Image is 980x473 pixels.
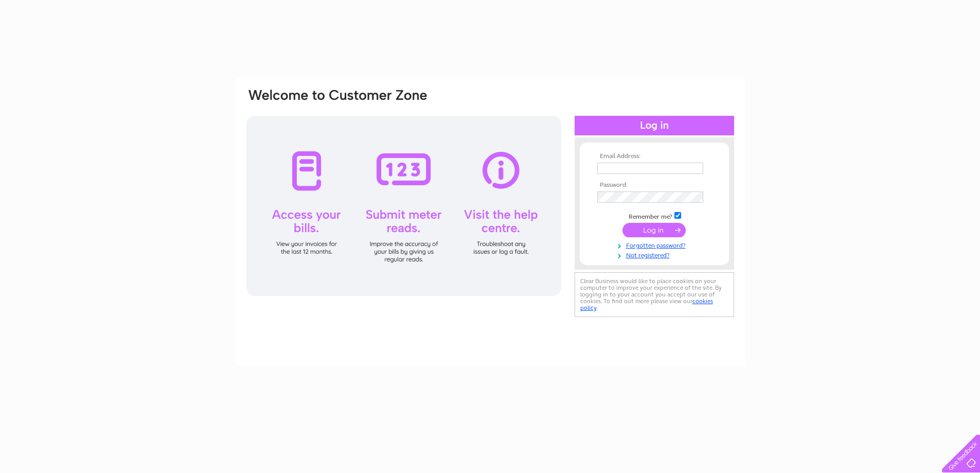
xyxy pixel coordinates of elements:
[595,153,714,160] th: Email Address:
[595,182,714,189] th: Password:
[622,223,686,237] input: Submit
[575,272,734,317] div: Clear Business would like to place cookies on your computer to improve your experience of the sit...
[595,211,714,221] td: Remember me?
[580,297,713,311] a: cookies policy
[597,240,714,250] a: Forgotten password?
[597,250,714,259] a: Not registered?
